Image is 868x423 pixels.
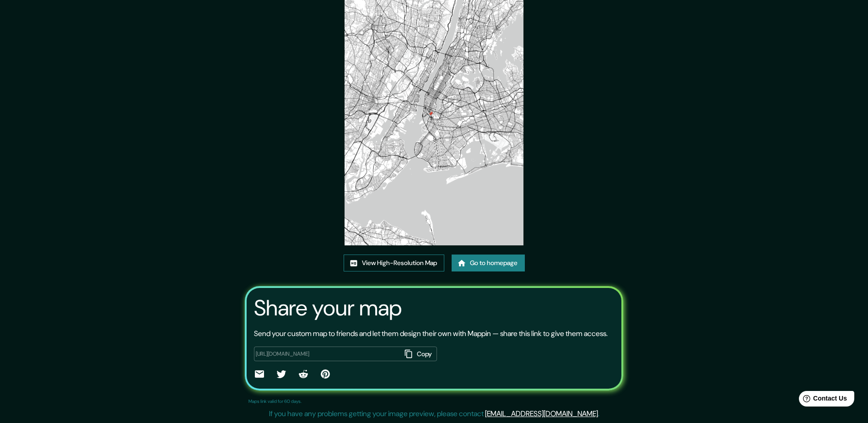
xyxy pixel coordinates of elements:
h3: Share your map [254,295,402,321]
button: Copy [401,347,437,362]
p: If you have any problems getting your image preview, please contact . [269,408,599,419]
iframe: Help widget launcher [787,387,858,413]
a: View High-Resolution Map [344,255,444,271]
a: [EMAIL_ADDRESS][DOMAIN_NAME] [485,409,598,418]
a: Go to homepage [452,255,525,271]
p: Maps link valid for 60 days. [248,398,302,405]
p: Send your custom map to friends and let them design their own with Mappin — share this link to gi... [254,328,608,339]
